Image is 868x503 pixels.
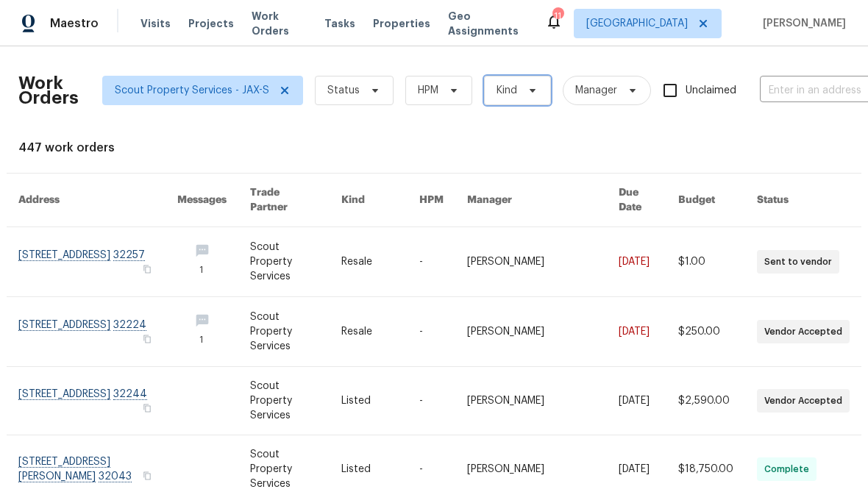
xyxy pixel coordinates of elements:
td: [PERSON_NAME] [455,227,607,297]
th: Manager [455,174,607,227]
span: [PERSON_NAME] [757,16,846,31]
span: Geo Assignments [448,9,527,38]
span: Tasks [324,18,355,29]
td: Scout Property Services [238,367,330,435]
th: HPM [408,174,455,227]
button: Copy Address [140,332,154,346]
td: - [408,227,455,297]
span: Properties [373,16,430,31]
span: Kind [497,83,517,98]
td: [PERSON_NAME] [455,367,607,435]
span: Work Orders [252,9,307,38]
span: Unclaimed [686,83,736,99]
th: Kind [330,174,408,227]
th: Due Date [607,174,666,227]
span: Maestro [50,16,99,31]
td: Scout Property Services [238,227,330,297]
td: - [408,297,455,367]
span: Scout Property Services - JAX-S [115,83,269,98]
th: Trade Partner [238,174,330,227]
div: 447 work orders [18,140,850,155]
span: Visits [140,16,171,31]
th: Messages [166,174,238,227]
td: [PERSON_NAME] [455,297,607,367]
button: Copy Address [140,402,154,415]
td: Resale [330,227,408,297]
button: Copy Address [140,469,154,482]
div: 11 [552,9,563,24]
span: Manager [575,83,617,98]
td: - [408,367,455,435]
th: Status [745,174,861,227]
h2: Work Orders [18,76,79,105]
td: Resale [330,297,408,367]
span: [GEOGRAPHIC_DATA] [586,16,688,31]
button: Copy Address [140,263,154,276]
td: Scout Property Services [238,297,330,367]
span: Projects [188,16,234,31]
td: Listed [330,367,408,435]
span: Status [327,83,360,98]
th: Address [7,174,166,227]
th: Budget [666,174,745,227]
span: HPM [418,83,438,98]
